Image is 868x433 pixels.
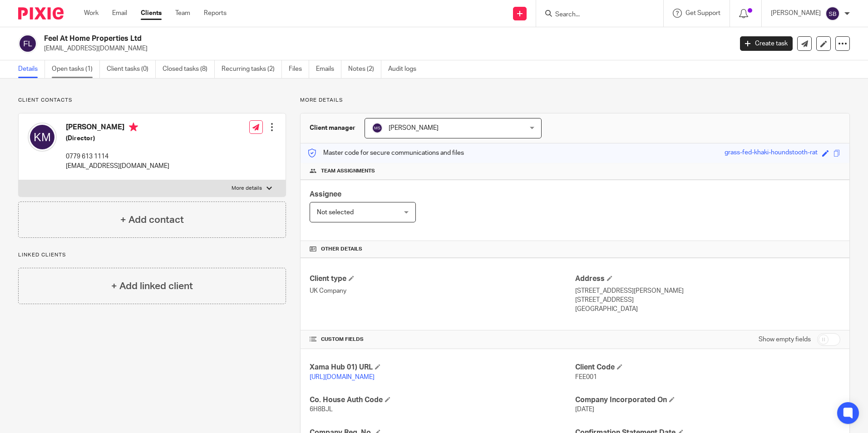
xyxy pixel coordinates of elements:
span: Assignee [310,191,341,198]
p: [EMAIL_ADDRESS][DOMAIN_NAME] [44,44,726,53]
span: Other details [321,246,362,253]
p: [PERSON_NAME] [771,9,821,18]
p: [STREET_ADDRESS][PERSON_NAME] [575,286,840,295]
img: svg%3E [825,6,840,21]
p: [STREET_ADDRESS] [575,295,840,305]
img: svg%3E [28,123,57,152]
p: Master code for secure communications and files [307,148,464,157]
a: Closed tasks (8) [163,60,215,78]
a: Files [289,60,309,78]
a: Team [175,9,190,18]
p: 0779 613 1114 [66,152,169,161]
h2: Feel At Home Properties Ltd [44,34,590,44]
span: FEE001 [575,374,597,380]
i: Primary [129,123,138,132]
a: Email [112,9,127,18]
h4: + Add contact [120,213,184,227]
a: Open tasks (1) [52,60,100,78]
img: svg%3E [372,123,383,133]
a: Notes (2) [348,60,381,78]
img: Pixie [18,7,64,20]
a: Emails [316,60,341,78]
a: Audit logs [388,60,423,78]
a: Details [18,60,45,78]
h4: Client Code [575,363,840,372]
a: Clients [141,9,162,18]
p: Client contacts [18,97,286,104]
p: [GEOGRAPHIC_DATA] [575,305,840,314]
p: Linked clients [18,251,286,259]
p: More details [232,185,262,192]
span: [DATE] [575,406,594,413]
h4: Address [575,274,840,284]
h4: [PERSON_NAME] [66,123,169,134]
a: Create task [740,36,793,51]
input: Search [554,11,636,19]
img: svg%3E [18,34,37,53]
span: [PERSON_NAME] [389,125,439,131]
a: [URL][DOMAIN_NAME] [310,374,375,380]
span: Not selected [317,209,354,216]
label: Show empty fields [759,335,811,344]
div: grass-fed-khaki-houndstooth-rat [725,148,818,158]
h4: Company Incorporated On [575,395,840,405]
span: Get Support [686,10,720,16]
h4: + Add linked client [111,279,193,293]
h5: (Director) [66,134,169,143]
a: Client tasks (0) [107,60,156,78]
span: Team assignments [321,167,375,175]
h4: Client type [310,274,575,284]
a: Recurring tasks (2) [222,60,282,78]
a: Reports [204,9,227,18]
h4: Xama Hub 01) URL [310,363,575,372]
h4: CUSTOM FIELDS [310,336,575,343]
p: UK Company [310,286,575,295]
h4: Co. House Auth Code [310,395,575,405]
p: [EMAIL_ADDRESS][DOMAIN_NAME] [66,162,169,171]
a: Work [84,9,99,18]
p: More details [300,97,850,104]
span: 6H8BJL [310,406,333,413]
h3: Client manager [310,123,355,133]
